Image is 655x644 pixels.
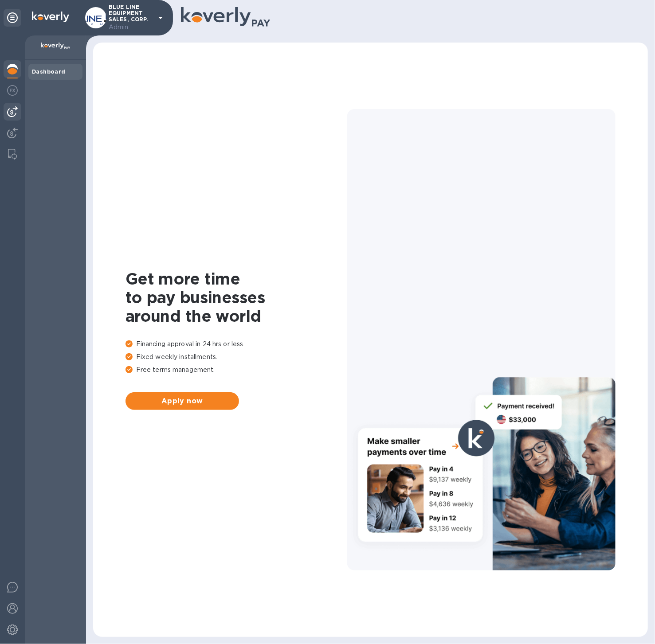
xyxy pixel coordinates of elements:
[109,4,153,32] p: BLUE LINE EQUIPMENT SALES, CORP.
[7,85,18,96] img: Foreign exchange
[126,392,239,410] button: Apply now
[32,68,66,75] b: Dashboard
[126,352,347,362] p: Fixed weekly installments.
[126,269,347,325] h1: Get more time to pay businesses around the world
[126,340,347,349] p: Financing approval in 24 hrs or less.
[4,9,21,27] div: Unpin categories
[133,396,232,406] span: Apply now
[109,23,153,32] p: Admin
[126,365,347,375] p: Free terms management.
[32,12,69,22] img: Logo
